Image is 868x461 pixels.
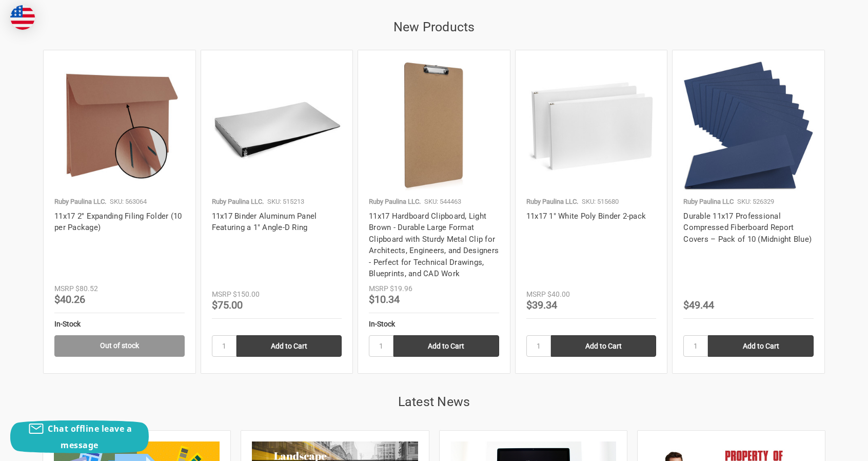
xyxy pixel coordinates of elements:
span: $40.00 [547,290,570,298]
a: Durable 11x17 Professional Compressed Fiberboard Report Covers – Pack of 10 (Midnight Blue) [683,212,812,244]
span: $49.44 [683,299,714,311]
button: Chat offline leave a message [10,420,149,453]
p: Ruby Paulina LLC. [369,197,421,207]
img: 11x17 Hardboard Clipboard | Durable, Professional Clipboard for Architects & Engineers [369,61,499,191]
span: $40.26 [54,293,85,305]
a: 11x17 2'' Expanding Filing Folder (10 per Package) [54,61,185,191]
a: 11x17 Hardboard Clipboard, Light Brown - Durable Large Format Clipboard with Sturdy Metal Clip fo... [369,212,499,279]
div: In-Stock [369,319,499,330]
img: 11x17 2'' Expanding Filing Folder (10 per Package) [54,71,185,181]
p: SKU: 544463 [424,197,461,207]
p: Ruby Paulina LLC. [526,197,578,207]
input: Add to Cart [393,335,499,357]
p: Ruby Paulina LLC [683,197,734,207]
img: 11x17 Binder Aluminum Panel Featuring a 1" Angle-D Ring [212,61,342,191]
span: $10.34 [369,293,400,305]
div: MSRP [526,289,546,300]
div: MSRP [54,283,74,294]
div: In-Stock [54,319,185,330]
span: $150.00 [233,290,260,298]
a: 11x17 2'' Expanding Filing Folder (10 per Package) [54,212,182,233]
span: $75.00 [212,299,243,311]
h2: New Products [43,17,825,37]
span: Chat offline leave a message [48,423,132,451]
img: 11x17 1" White Poly Binder 2-pack [526,61,657,191]
img: duty and tax information for United States [10,5,35,30]
p: SKU: 515680 [582,197,619,207]
p: SKU: 563064 [110,197,147,207]
span: $80.52 [75,284,98,293]
div: MSRP [369,283,388,294]
a: Out of stock [54,335,185,357]
p: Ruby Paulina LLC. [54,197,106,207]
span: $39.34 [526,299,557,311]
div: MSRP [212,289,231,300]
p: SKU: 515213 [267,197,304,207]
a: 11x17 Binder Aluminum Panel Featuring a 1" Angle-D Ring [212,212,317,233]
p: Ruby Paulina LLC. [212,197,264,207]
a: 11x17 1" White Poly Binder 2-pack [526,212,646,221]
h2: Latest News [43,392,825,412]
input: Add to Cart [708,335,814,357]
input: Add to Cart [551,335,657,357]
span: $19.96 [390,284,412,293]
p: SKU: 526329 [737,197,774,207]
input: Add to Cart [236,335,342,357]
img: Durable 11x17 Professional Compressed Fiberboard Report Covers – Pack of 10 (Midnight Blue) [683,61,814,191]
